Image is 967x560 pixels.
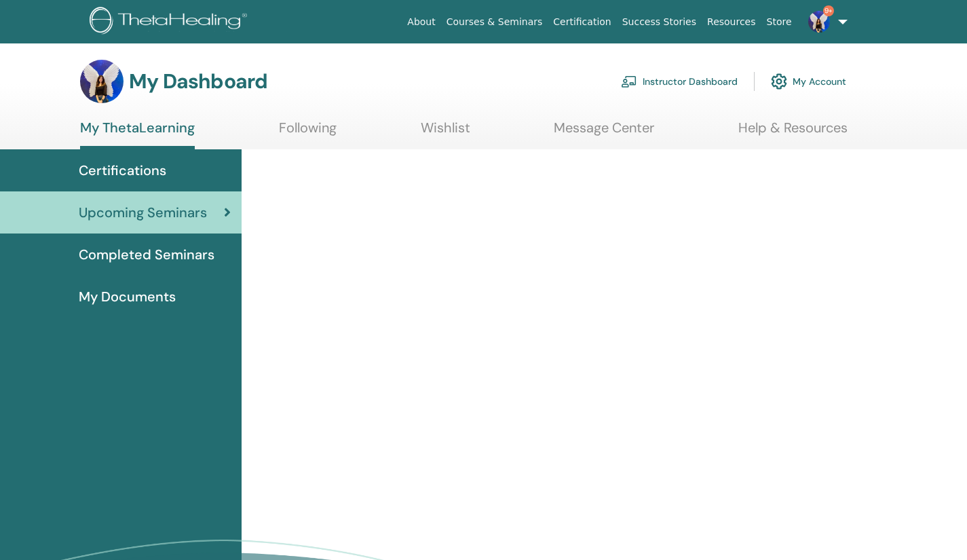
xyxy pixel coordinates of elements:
[80,119,195,149] a: My ThetaLearning
[79,160,166,181] span: Certifications
[548,10,616,35] a: Certification
[771,70,787,93] img: cog.svg
[621,75,637,88] img: chalkboard-teacher.svg
[129,69,267,94] h3: My Dashboard
[441,10,548,35] a: Courses & Seminars
[79,244,214,265] span: Completed Seminars
[90,7,252,37] img: logo.png
[402,10,440,35] a: About
[761,10,797,35] a: Store
[279,119,337,146] a: Following
[823,5,834,16] span: 9+
[808,11,830,33] img: default.jpg
[702,10,761,35] a: Resources
[80,60,124,103] img: default.jpg
[621,67,738,96] a: Instructor Dashboard
[421,119,470,146] a: Wishlist
[738,119,848,146] a: Help & Resources
[771,67,846,96] a: My Account
[617,10,702,35] a: Success Stories
[79,286,176,307] span: My Documents
[79,202,207,223] span: Upcoming Seminars
[554,119,654,146] a: Message Center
